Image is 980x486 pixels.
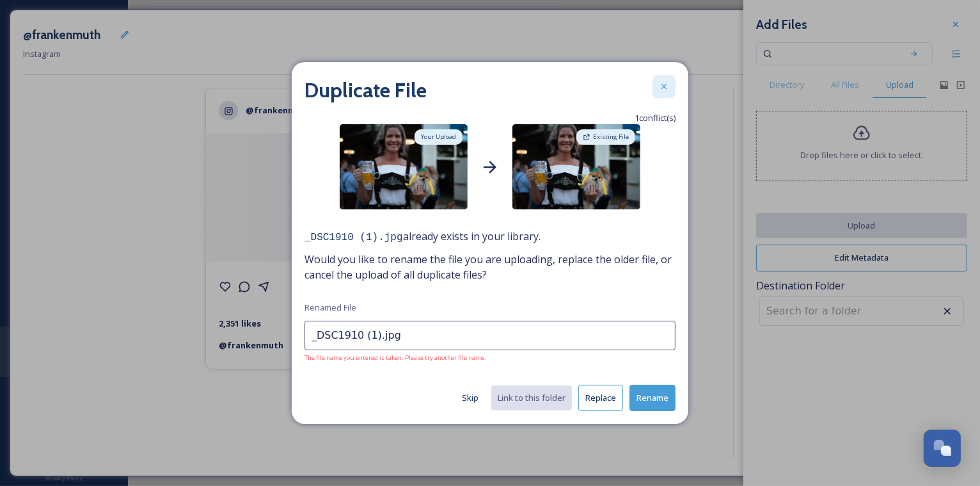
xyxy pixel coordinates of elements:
[924,430,961,467] button: Open Chat
[512,124,640,209] img: 14f4616a-1209-4831-b9d7-288cce821460.jpg
[574,127,637,147] a: Existing File
[629,385,676,411] button: Rename
[304,353,676,362] span: The file name you entered is taken. Please try another file name.
[578,385,623,411] button: Replace
[304,75,427,106] h2: Duplicate File
[491,385,572,410] button: Link to this folder
[593,133,629,142] span: Existing File
[304,229,676,245] span: already exists in your library.
[304,302,356,314] span: Renamed File
[304,232,403,243] kbd: _DSC1910 (1).jpg
[455,385,485,410] button: Skip
[304,252,676,282] span: Would you like to rename the file you are uploading, replace the older file, or cancel the upload...
[635,112,676,124] span: 1 conflict(s)
[304,321,676,350] input: My file
[421,133,456,142] span: Your Upload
